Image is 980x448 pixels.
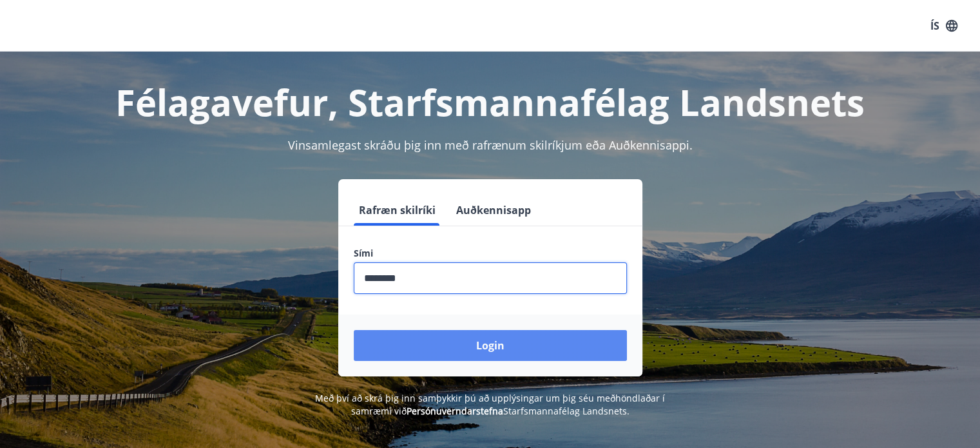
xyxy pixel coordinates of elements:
[407,405,503,417] a: Persónuverndarstefna
[451,195,536,226] button: Auðkennisapp
[354,330,627,361] button: Login
[288,137,693,153] span: Vinsamlegast skráðu þig inn með rafrænum skilríkjum eða Auðkennisappi.
[42,77,939,126] h1: Félagavefur, Starfsmannafélag Landsnets
[354,195,441,226] button: Rafræn skilríki
[315,392,665,417] span: Með því að skrá þig inn samþykkir þú að upplýsingar um þig séu meðhöndlaðar í samræmi við Starfsm...
[354,247,627,260] label: Sími
[923,14,965,37] button: ÍS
